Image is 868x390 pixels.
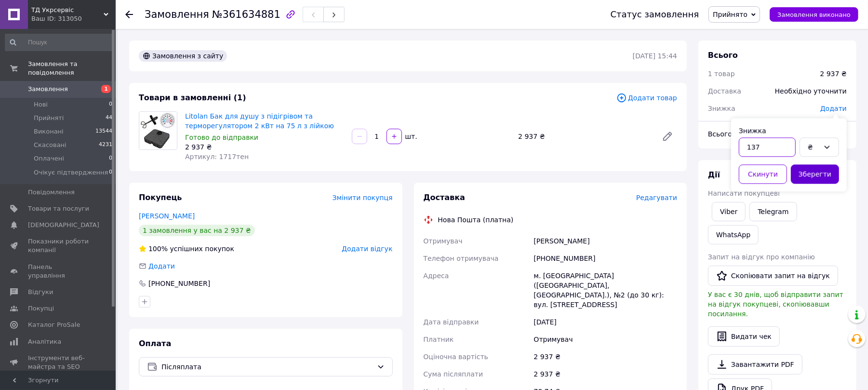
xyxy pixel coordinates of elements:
button: Видати чек [708,326,780,347]
span: Повідомлення [28,188,75,197]
span: 44 [106,114,112,122]
span: Дії [708,170,720,179]
span: Адреса [424,272,449,280]
span: Сума післяплати [424,370,483,378]
div: Ваш ID: 313050 [31,14,116,23]
span: Додати [820,105,847,112]
span: Товари в замовленні (1) [139,93,246,102]
a: Viber [712,202,746,221]
div: [DATE] [532,313,679,331]
span: 1 товар [708,70,735,78]
div: 2 937 ₴ [820,69,847,79]
span: Показники роботи компанії [28,237,89,255]
span: Замовлення та повідомлення [28,60,116,77]
span: Всього [708,51,738,60]
span: Оплачені [34,154,64,163]
span: Панель управління [28,263,89,280]
div: 2 937 ₴ [185,142,344,152]
span: Інструменти веб-майстра та SEO [28,354,89,371]
span: [DEMOGRAPHIC_DATA] [28,221,99,229]
span: Оціночна вартість [424,353,488,361]
button: Зберегти [791,164,839,184]
div: Знижка [739,126,839,135]
span: 100% [148,245,168,253]
span: Покупець [139,193,182,202]
span: Змінити покупця [333,194,393,202]
div: 2 937 ₴ [532,348,679,365]
span: Каталог ProSale [28,321,80,329]
span: Аналітика [28,337,61,346]
span: Очікує підтвердження [34,168,108,177]
span: 1 [101,85,111,93]
time: [DATE] 15:44 [633,52,677,60]
span: Нові [34,100,48,109]
span: Доставка [424,193,466,202]
a: Редагувати [658,127,677,146]
span: 0 [109,168,112,177]
span: Скасовані [34,141,67,149]
img: Litolan Бак для душу з підігрівом та терморегулятором 2 кВт на 75 л з лійкою [139,112,177,149]
span: Замовлення [28,85,68,94]
button: Замовлення виконано [770,7,858,22]
div: [PHONE_NUMBER] [147,279,211,288]
span: Замовлення [145,9,209,20]
span: Додати відгук [342,245,392,253]
div: [PERSON_NAME] [532,232,679,250]
a: Telegram [749,202,797,221]
span: Дата відправки [424,318,479,326]
div: ₴ [808,142,819,152]
span: ТД Укрсервіс [31,6,104,14]
span: Редагувати [636,194,677,202]
div: Замовлення з сайту [139,50,227,62]
div: Повернутися назад [125,10,133,19]
span: Прийняті [34,114,64,122]
div: Статус замовлення [611,10,699,19]
span: 0 [109,100,112,109]
span: Покупці [28,304,54,313]
div: 1 замовлення у вас на 2 937 ₴ [139,225,255,236]
span: У вас є 30 днів, щоб відправити запит на відгук покупцеві, скопіювавши посилання. [708,291,843,318]
div: Нова Пошта (платна) [436,215,516,225]
a: Завантажити PDF [708,354,802,375]
button: Скинути [739,164,787,184]
span: Телефон отримувача [424,255,499,262]
span: Всього до сплати [708,130,770,138]
span: Знижка [708,105,735,112]
span: Виконані [34,127,64,136]
div: [PHONE_NUMBER] [532,250,679,267]
div: Необхідно уточнити [769,81,853,102]
span: Додати [148,262,175,270]
a: Litolan Бак для душу з підігрівом та терморегулятором 2 кВт на 75 л з лійкою [185,112,334,130]
span: Готово до відправки [185,134,258,141]
span: Запит на відгук про компанію [708,253,815,261]
span: Товари та послуги [28,204,89,213]
span: Написати покупцеві [708,189,780,197]
input: 0 [739,137,796,157]
span: Оплата [139,339,171,348]
span: Платник [424,336,454,343]
a: WhatsApp [708,225,759,244]
div: Отримувач [532,331,679,348]
span: Отримувач [424,237,463,245]
div: шт. [403,132,418,141]
a: [PERSON_NAME] [139,212,195,220]
div: успішних покупок [139,244,234,254]
span: 13544 [95,127,112,136]
span: №361634881 [212,9,280,20]
span: 4231 [99,141,112,149]
div: 2 937 ₴ [514,130,654,143]
input: Пошук [5,34,113,51]
button: Скопіювати запит на відгук [708,266,838,286]
span: Замовлення виконано [777,11,851,18]
span: 0 [109,154,112,163]
span: Відгуки [28,288,53,296]
span: Післяплата [161,362,373,372]
div: 2 937 ₴ [532,365,679,383]
div: м. [GEOGRAPHIC_DATA] ([GEOGRAPHIC_DATA], [GEOGRAPHIC_DATA].), №2 (до 30 кг): вул. [STREET_ADDRESS] [532,267,679,313]
span: Додати товар [616,93,677,103]
span: Прийнято [713,11,748,18]
span: Доставка [708,87,741,95]
span: Артикул: 1717тен [185,153,249,161]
